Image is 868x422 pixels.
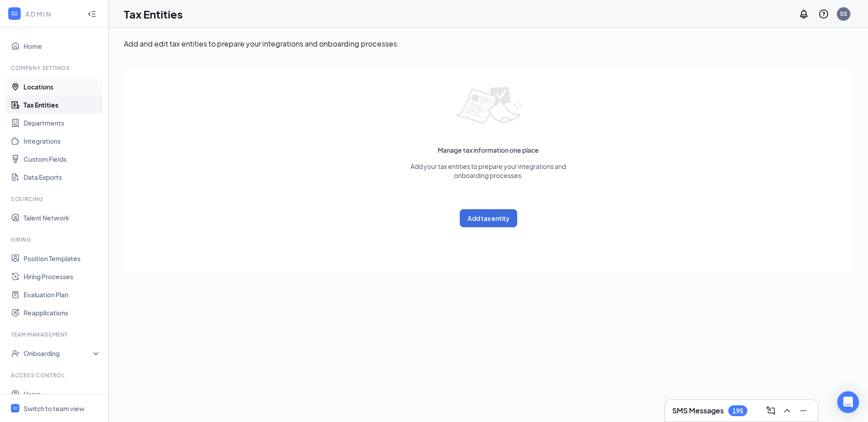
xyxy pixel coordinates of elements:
a: Locations [24,78,101,96]
p: Add and edit tax entities to prepare your integrations and onboarding processes. [124,39,853,49]
button: ChevronUp [780,403,794,418]
div: Onboarding [24,349,93,358]
svg: ComposeMessage [765,405,776,416]
a: Hiring Processes [24,267,101,286]
button: Add tax entity [460,209,517,227]
svg: ChevronUp [782,405,793,416]
svg: QuestionInfo [818,9,829,19]
div: Company Settings [11,64,99,72]
a: Custom Fields [24,150,101,168]
a: Users [24,385,101,403]
svg: Minimize [798,405,809,416]
a: Tax Entities [24,96,101,114]
span: Manage tax information one place [438,145,539,155]
svg: Notifications [798,9,809,19]
svg: WorkstreamLogo [10,9,19,18]
svg: UserCheck [11,349,20,358]
h3: SMS Messages [672,406,724,416]
div: Hiring [11,236,99,244]
a: Reapplications [24,304,101,322]
a: Position Templates [24,249,101,267]
a: Data Exports [24,168,101,186]
svg: Collapse [87,9,96,19]
div: SS [840,10,847,18]
div: Sourcing [11,195,99,203]
a: Evaluation Plan [24,286,101,304]
div: Switch to team view [24,404,85,413]
div: Access control [11,371,99,379]
a: Departments [24,114,101,132]
a: Talent Network [24,209,101,227]
button: Minimize [796,403,811,418]
img: empty list [444,76,533,136]
div: 195 [732,407,743,415]
a: Integrations [24,132,101,150]
button: ComposeMessage [764,403,778,418]
div: Open Intercom Messenger [837,391,859,413]
svg: WorkstreamLogo [12,405,18,411]
div: Team Management [11,331,99,338]
div: ADMIN [25,9,79,19]
h1: Tax Entities [124,6,183,22]
span: Add your tax entities to prepare your integrations and onboarding processes. [398,162,579,180]
a: Home [24,37,101,55]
